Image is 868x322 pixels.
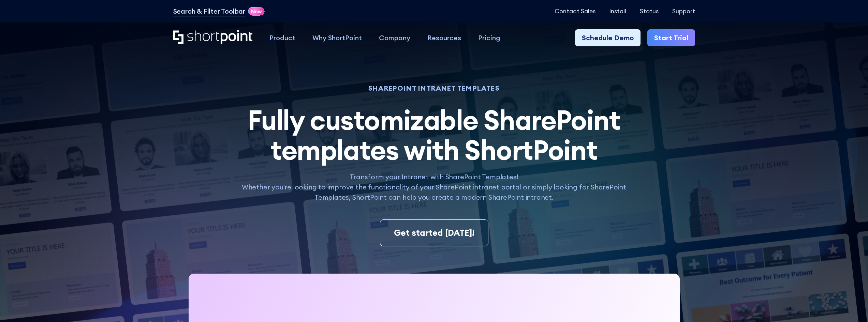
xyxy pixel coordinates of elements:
a: Get started [DATE]! [380,219,488,247]
a: Product [261,29,304,46]
a: Home [173,30,253,45]
a: Status [640,8,659,15]
a: Contact Sales [555,8,595,15]
a: Company [370,29,419,46]
a: Install [609,8,626,15]
div: Product [269,33,295,43]
a: Resources [419,29,470,46]
h1: SHAREPOINT INTRANET TEMPLATES [235,85,634,91]
a: Why ShortPoint [304,29,370,46]
div: Why ShortPoint [312,33,362,43]
a: Pricing [470,29,509,46]
div: Company [379,33,410,43]
a: Start Trial [647,29,695,46]
div: Resources [427,33,461,43]
span: Fully customizable SharePoint templates with ShortPoint [248,103,620,167]
a: Search & Filter Toolbar [173,6,245,16]
p: Transform your Intranet with SharePoint Templates! Whether you're looking to improve the function... [235,172,634,202]
a: Schedule Demo [575,29,641,46]
div: Pricing [478,33,500,43]
div: Get started [DATE]! [394,227,474,240]
a: Support [672,8,695,15]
